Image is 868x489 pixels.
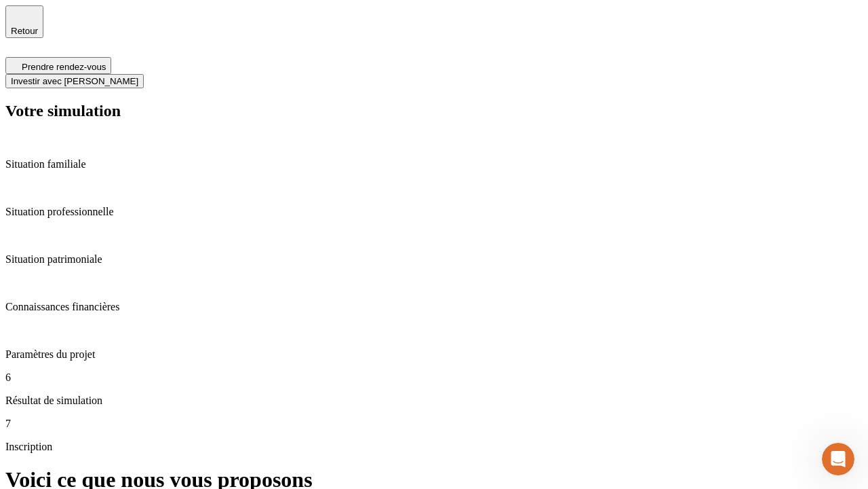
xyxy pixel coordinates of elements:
[822,443,854,475] iframe: Intercom live chat
[11,76,138,86] span: Investir avec [PERSON_NAME]
[5,372,863,384] p: 6
[5,74,144,88] button: Investir avec [PERSON_NAME]
[5,102,863,120] h2: Votre simulation
[5,418,863,430] p: 7
[5,253,863,266] p: Situation patrimoniale
[5,441,863,453] p: Inscription
[5,158,863,170] p: Situation familiale
[5,301,863,313] p: Connaissances financières
[5,395,863,407] p: Résultat de simulation
[5,5,43,38] button: Retour
[5,348,863,361] p: Paramètres du projet
[11,26,38,36] span: Retour
[5,57,111,74] button: Prendre rendez-vous
[22,62,106,72] span: Prendre rendez-vous
[5,206,863,218] p: Situation professionnelle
